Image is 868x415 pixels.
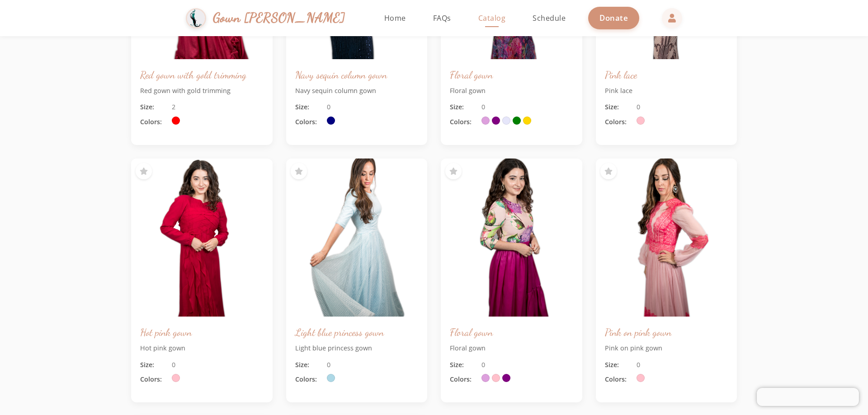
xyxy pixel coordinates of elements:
[450,374,477,384] span: Colors:
[286,159,428,317] img: Light blue princess gown
[327,102,330,112] span: 0
[450,117,477,127] span: Colors:
[140,102,167,112] span: Size:
[327,360,330,370] span: 0
[295,343,419,353] p: Light blue princess gown
[295,360,322,370] span: Size:
[533,13,566,23] span: Schedule
[295,102,322,112] span: Size:
[140,374,167,384] span: Colors:
[450,343,573,353] p: Floral gown
[637,102,640,112] span: 0
[450,86,573,96] p: Floral gown
[605,86,728,96] p: Pink lace
[295,68,419,81] h3: Navy sequin column gown
[637,360,640,370] span: 0
[441,159,582,317] img: Floral gown
[605,374,632,384] span: Colors:
[140,86,264,96] p: Red gown with gold trimming
[450,326,573,339] h3: Floral gown
[599,13,628,23] span: Donate
[140,360,167,370] span: Size:
[213,8,345,28] span: Gown [PERSON_NAME]
[433,13,451,23] span: FAQs
[172,102,175,112] span: 2
[295,117,322,127] span: Colors:
[131,159,273,317] img: Hot pink gown
[757,388,859,406] iframe: Chatra live chat
[186,6,354,31] a: Gown [PERSON_NAME]
[478,13,506,23] span: Catalog
[588,7,639,29] a: Donate
[605,102,632,112] span: Size:
[384,13,406,23] span: Home
[605,68,728,81] h3: Pink lace
[450,102,477,112] span: Size:
[140,343,264,353] p: Hot pink gown
[450,68,573,81] h3: Floral gown
[605,117,632,127] span: Colors:
[481,360,485,370] span: 0
[295,374,322,384] span: Colors:
[140,326,264,339] h3: Hot pink gown
[186,8,206,28] img: Gown Gmach Logo
[605,360,632,370] span: Size:
[596,159,737,317] img: Pink on pink gown
[481,102,485,112] span: 0
[605,343,728,353] p: Pink on pink gown
[295,86,419,96] p: Navy sequin column gown
[172,360,175,370] span: 0
[295,326,419,339] h3: Light blue princess gown
[140,68,264,81] h3: Red gown with gold trimming
[605,326,728,339] h3: Pink on pink gown
[140,117,167,127] span: Colors:
[450,360,477,370] span: Size:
